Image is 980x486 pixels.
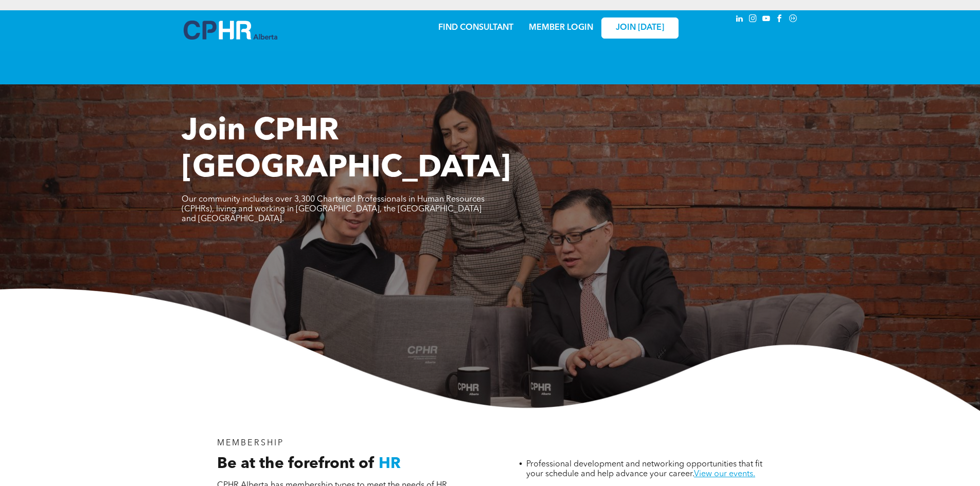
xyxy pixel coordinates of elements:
a: Social network [788,13,799,27]
a: MEMBER LOGIN [529,24,593,32]
a: youtube [761,13,772,27]
a: instagram [747,13,759,27]
a: facebook [774,13,786,27]
span: MEMBERSHIP [217,439,284,447]
span: Be at the forefront of [217,456,375,472]
a: linkedin [734,13,745,27]
span: Our community includes over 3,300 Chartered Professionals in Human Resources (CPHRs), living and ... [182,195,485,223]
span: Join CPHR [GEOGRAPHIC_DATA] [182,116,511,184]
span: Professional development and networking opportunities that fit your schedule and help advance you... [526,460,762,478]
a: View our events. [694,470,755,478]
span: JOIN [DATE] [616,23,664,33]
img: A blue and white logo for cp alberta [184,21,277,40]
a: FIND CONSULTANT [438,24,513,32]
span: HR [379,456,401,472]
a: JOIN [DATE] [601,17,679,39]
